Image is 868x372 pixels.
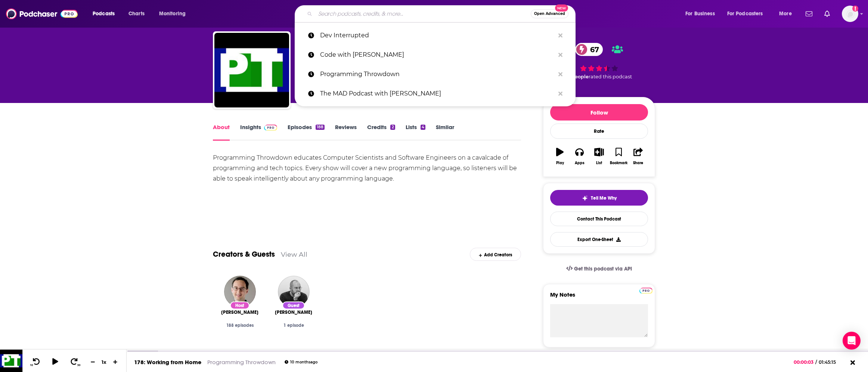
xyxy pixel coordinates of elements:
img: Sam Lambert [278,276,310,307]
button: Follow [550,104,648,121]
a: Lists4 [406,124,425,141]
div: Add Creators [470,248,521,261]
a: Sam Lambert [275,309,312,315]
img: Podchaser Pro [639,288,652,294]
a: Credits2 [367,124,395,141]
a: Reviews [335,124,357,141]
a: Programming Throwdown [207,359,276,366]
button: 10 [29,357,43,367]
span: Logged in as cmand-s [842,6,858,22]
div: Bookmark [610,161,627,165]
button: open menu [87,8,124,20]
span: / [815,359,817,365]
a: InsightsPodchaser Pro [240,124,277,141]
span: Monitoring [159,9,186,19]
button: Show profile menu [842,6,858,22]
span: Charts [128,9,145,19]
a: 178: Working from Home [134,359,201,366]
div: Share [633,161,643,165]
div: List [596,161,602,165]
button: tell me why sparkleTell Me Why [550,190,648,206]
span: 30 [77,364,80,367]
span: 00:00:03 [794,359,815,365]
a: View All [281,250,307,258]
span: Get this podcast via API [574,266,632,272]
div: Host [230,301,249,309]
span: Open Advanced [534,12,565,16]
p: Dev Interrupted [320,26,555,45]
img: User Profile [842,6,858,22]
a: Similar [436,124,454,141]
span: Podcasts [93,9,115,19]
button: Open AdvancedNew [531,9,568,18]
a: Show notifications dropdown [821,7,833,20]
img: Podchaser - Follow, Share and Rate Podcasts [6,7,78,21]
a: Code with [PERSON_NAME] [295,45,576,65]
div: 1 episode [273,323,314,328]
div: 67 2 peoplerated this podcast [543,38,655,84]
div: 4 [421,125,425,130]
button: List [589,143,609,170]
img: tell me why sparkle [582,195,588,201]
div: 188 episodes [219,323,261,328]
a: Get this podcast via API [560,260,638,278]
img: Programming Throwdown [214,33,289,107]
a: Creators & Guests [213,250,275,259]
a: Jason Gauci [221,309,258,315]
div: Guest [282,301,305,309]
button: open menu [722,8,774,20]
button: Apps [570,143,589,170]
span: For Podcasters [727,9,763,19]
a: Programming Throwdown [295,65,576,84]
div: Rate [550,124,648,139]
img: Jason Gauci [224,276,256,307]
span: 67 [583,43,603,56]
div: Programming Throwdown educates Computer Scientists and Software Engineers on a cavalcade of progr... [213,153,521,184]
button: Bookmark [609,143,628,170]
div: Apps [575,161,585,165]
a: Episodes188 [288,124,325,141]
span: 2 people [567,74,589,79]
div: 2 [390,125,395,130]
input: Search podcasts, credits, & more... [315,8,531,20]
div: Play [556,161,564,165]
a: About [213,124,230,141]
span: 01:45:15 [817,359,843,365]
button: Share [629,143,648,170]
button: open menu [680,8,724,20]
span: rated this podcast [589,74,632,79]
p: Programming Throwdown [320,65,555,84]
div: Search podcasts, credits, & more... [302,5,583,22]
button: 30 [68,357,82,367]
span: [PERSON_NAME] [275,309,312,315]
button: open menu [774,8,801,20]
span: New [555,4,568,12]
div: 10 months ago [285,360,317,364]
span: More [779,9,792,19]
div: Open Intercom Messenger [843,332,861,350]
p: Code with Jason [320,45,555,65]
a: Charts [124,8,149,20]
img: Podchaser Pro [264,125,277,131]
a: Contact This Podcast [550,212,648,226]
button: open menu [154,8,195,20]
a: Show notifications dropdown [803,7,815,20]
button: Export One-Sheet [550,232,648,247]
span: Tell Me Why [591,195,617,201]
div: 188 [316,125,325,130]
span: For Business [685,9,715,19]
a: Pro website [639,287,652,294]
p: The MAD Podcast with Matt Turck [320,84,555,103]
div: 1 x [98,359,111,365]
span: [PERSON_NAME] [221,309,258,315]
span: 10 [30,364,33,367]
a: Dev Interrupted [295,26,576,45]
a: The MAD Podcast with [PERSON_NAME] [295,84,576,103]
svg: Add a profile image [852,6,858,12]
a: 67 [575,43,603,56]
button: Play [550,143,570,170]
